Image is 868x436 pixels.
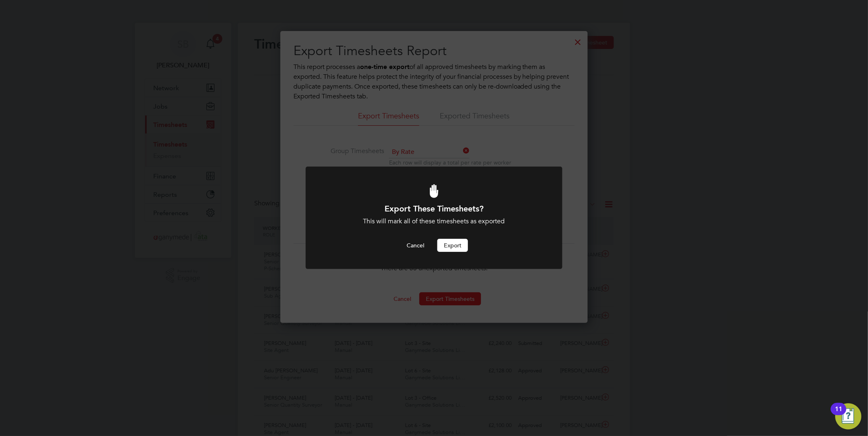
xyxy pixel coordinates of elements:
[437,239,468,252] button: Export
[328,203,540,214] h1: Export These Timesheets?
[835,403,861,429] button: Open Resource Center, 11 new notifications
[328,217,540,226] div: This will mark all of these timesheets as exported
[400,239,431,252] button: Cancel
[835,409,842,420] div: 11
